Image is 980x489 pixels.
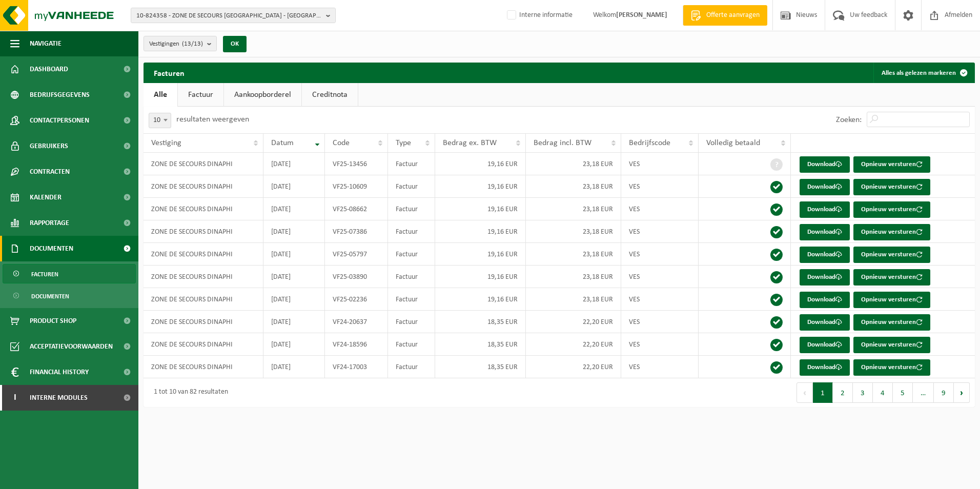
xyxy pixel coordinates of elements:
span: Facturen [31,264,58,284]
a: Download [800,337,850,353]
span: … [913,382,934,403]
a: Documenten [3,286,136,305]
label: Zoeken: [836,116,862,124]
td: VES [621,198,699,220]
td: Factuur [388,311,435,333]
span: Rapportage [30,210,69,236]
td: VF25-10609 [325,175,388,198]
span: Kalender [30,185,62,210]
button: 2 [833,382,853,403]
span: Vestiging [151,139,181,147]
span: Vestigingen [149,36,203,52]
span: Bedrijfscode [629,139,670,147]
td: 19,16 EUR [435,175,526,198]
td: Factuur [388,198,435,220]
button: OK [223,36,247,52]
span: Documenten [31,287,69,306]
td: 19,16 EUR [435,266,526,288]
span: Bedrag incl. BTW [534,139,591,147]
button: 3 [853,382,873,403]
td: VES [621,153,699,175]
td: VF25-13456 [325,153,388,175]
td: VF24-17003 [325,356,388,378]
td: 23,18 EUR [526,153,622,175]
h2: Facturen [144,63,195,83]
td: ZONE DE SECOURS DINAPHI [144,266,263,288]
button: Opnieuw versturen [853,179,930,195]
td: [DATE] [263,311,324,333]
td: [DATE] [263,198,324,220]
span: Contactpersonen [30,108,89,133]
td: VES [621,333,699,356]
span: Bedrag ex. BTW [443,139,497,147]
td: 23,18 EUR [526,198,622,220]
td: 18,35 EUR [435,311,526,333]
button: 4 [873,382,893,403]
td: 23,18 EUR [526,266,622,288]
span: Interne modules [30,385,88,411]
a: Download [800,179,850,195]
div: 1 tot 10 van 82 resultaten [149,383,228,402]
td: 22,20 EUR [526,333,622,356]
td: 23,18 EUR [526,175,622,198]
count: (13/13) [182,40,203,47]
td: VES [621,356,699,378]
td: Factuur [388,153,435,175]
td: 22,20 EUR [526,311,622,333]
td: VF24-18596 [325,333,388,356]
td: VF25-03890 [325,266,388,288]
td: VF25-05797 [325,243,388,266]
td: [DATE] [263,243,324,266]
td: Factuur [388,333,435,356]
td: VES [621,220,699,243]
a: Creditnota [302,83,358,107]
td: 19,16 EUR [435,153,526,175]
button: Opnieuw versturen [853,337,930,353]
td: 19,16 EUR [435,288,526,311]
td: VF25-08662 [325,198,388,220]
button: 1 [813,382,833,403]
span: Dashboard [30,56,68,82]
button: Previous [797,382,813,403]
td: [DATE] [263,175,324,198]
span: Navigatie [30,31,62,56]
span: Datum [271,139,294,147]
a: Facturen [3,264,136,283]
td: [DATE] [263,266,324,288]
label: Interne informatie [505,8,573,23]
button: Opnieuw versturen [853,314,930,331]
span: Contracten [30,159,70,185]
a: Download [800,314,850,331]
a: Download [800,201,850,218]
td: ZONE DE SECOURS DINAPHI [144,333,263,356]
a: Factuur [178,83,223,107]
a: Offerte aanvragen [683,5,767,26]
button: Vestigingen(13/13) [144,36,217,51]
button: Opnieuw versturen [853,292,930,308]
button: Opnieuw versturen [853,201,930,218]
td: [DATE] [263,356,324,378]
td: ZONE DE SECOURS DINAPHI [144,288,263,311]
button: 10-824358 - ZONE DE SECOURS [GEOGRAPHIC_DATA] - [GEOGRAPHIC_DATA] [131,8,336,23]
td: Factuur [388,288,435,311]
span: Acceptatievoorwaarden [30,334,113,359]
td: 23,18 EUR [526,243,622,266]
td: 23,18 EUR [526,220,622,243]
span: Gebruikers [30,133,68,159]
td: VES [621,243,699,266]
td: ZONE DE SECOURS DINAPHI [144,175,263,198]
td: 22,20 EUR [526,356,622,378]
span: Product Shop [30,308,76,334]
td: [DATE] [263,220,324,243]
td: Factuur [388,266,435,288]
span: Documenten [30,236,73,261]
td: [DATE] [263,333,324,356]
span: 10 [149,113,171,128]
td: VES [621,266,699,288]
td: 23,18 EUR [526,288,622,311]
button: 5 [893,382,913,403]
td: 19,16 EUR [435,220,526,243]
span: Bedrijfsgegevens [30,82,90,108]
td: ZONE DE SECOURS DINAPHI [144,311,263,333]
a: Alle [144,83,177,107]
